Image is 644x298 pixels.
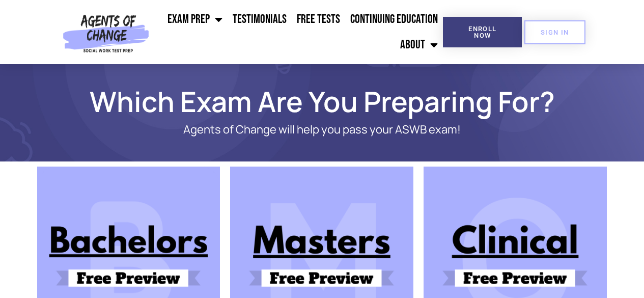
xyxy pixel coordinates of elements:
[228,7,292,32] a: Testimonials
[162,7,228,32] a: Exam Prep
[73,123,572,136] p: Agents of Change will help you pass your ASWB exam!
[292,7,345,32] a: Free Tests
[541,29,569,36] span: SIGN IN
[345,7,443,32] a: Continuing Education
[459,25,506,39] span: Enroll Now
[153,7,443,58] nav: Menu
[524,20,585,44] a: SIGN IN
[395,32,443,58] a: About
[443,17,522,47] a: Enroll Now
[32,90,612,113] h1: Which Exam Are You Preparing For?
